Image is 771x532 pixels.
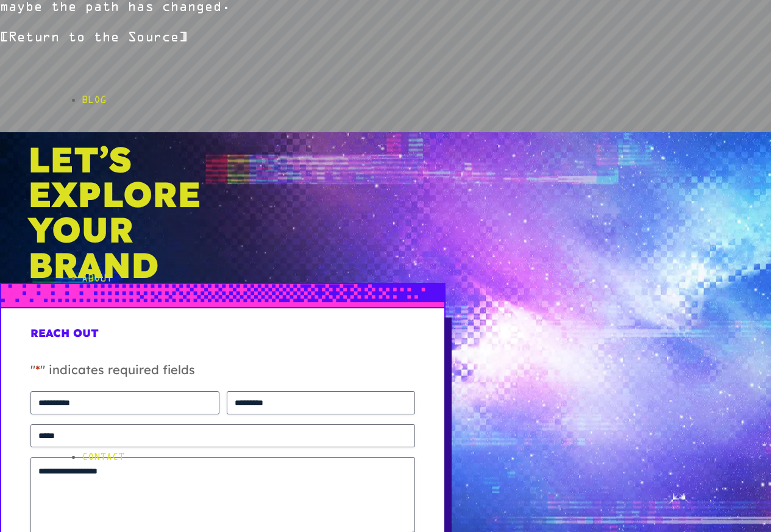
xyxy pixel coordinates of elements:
[30,328,415,349] h4: Reach Out
[28,142,254,283] h5: Let’s Explore Your Brand
[30,361,415,391] p: " " indicates required fields
[1,284,444,302] img: px-grad-blue-short.svg
[82,11,771,190] a: Blog
[82,190,771,368] a: About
